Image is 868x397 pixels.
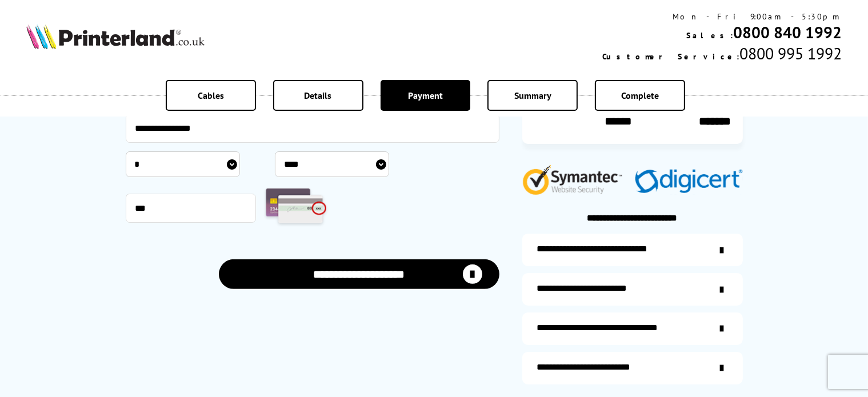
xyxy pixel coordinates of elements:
[686,30,733,41] span: Sales:
[522,312,743,345] a: additional-cables
[305,90,332,101] span: Details
[602,11,842,22] div: Mon - Fri 9:00am - 5:30pm
[739,43,842,64] span: 0800 995 1992
[408,90,443,101] span: Payment
[514,90,551,101] span: Summary
[733,22,842,43] a: 0800 840 1992
[522,352,743,384] a: secure-website
[621,90,659,101] span: Complete
[522,234,743,266] a: additional-ink
[522,273,743,306] a: items-arrive
[198,90,224,101] span: Cables
[602,51,739,62] span: Customer Service:
[26,24,205,49] img: Printerland Logo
